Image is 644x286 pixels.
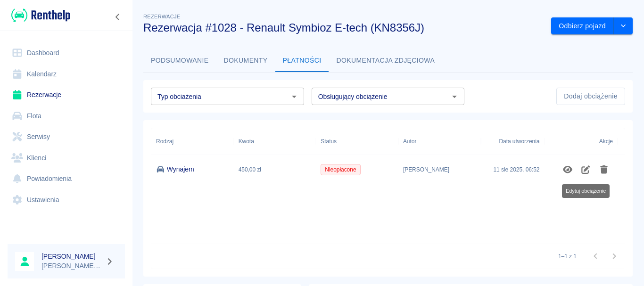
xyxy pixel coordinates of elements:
[143,14,180,19] span: Rezerwacje
[216,49,275,72] button: Dokumenty
[321,128,337,155] div: Status
[234,128,316,155] div: Kwota
[556,88,625,105] button: Dodaj obciążenie
[493,165,539,174] div: 11 sie 2025, 06:52
[577,162,595,178] button: Edytuj obciążenie
[8,126,125,147] a: Serwisy
[398,155,481,185] div: [PERSON_NAME]
[41,261,102,271] p: [PERSON_NAME] MOTORS Rent a Car
[8,189,125,211] a: Ustawienia
[551,17,614,35] button: Odbierz pojazd
[599,128,613,155] div: Akcje
[143,21,544,34] h3: Rezerwacja #1028 - Renault Symbioz E-tech (KN8356J)
[275,49,329,72] button: Płatności
[167,164,194,174] p: Wynajem
[329,49,443,72] button: Dokumentacja zdjęciowa
[499,128,539,155] div: Data utworzenia
[151,128,234,155] div: Rodzaj
[558,252,577,261] p: 1–1 z 1
[486,135,499,148] button: Sort
[41,252,102,261] h6: [PERSON_NAME]
[8,147,125,169] a: Klienci
[8,8,70,23] a: Renthelp logo
[156,128,173,155] div: Rodzaj
[8,84,125,106] a: Rezerwacje
[559,162,577,178] button: Pokaż szczegóły
[321,165,360,174] span: Nieopłacone
[8,42,125,64] a: Dashboard
[8,64,125,85] a: Kalendarz
[403,128,416,155] div: Autor
[398,128,481,155] div: Autor
[595,162,613,178] button: Usuń obciążenie
[8,106,125,127] a: Flota
[316,128,398,155] div: Status
[481,128,545,155] div: Data utworzenia
[8,168,125,189] a: Powiadomienia
[143,49,216,72] button: Podsumowanie
[239,128,254,155] div: Kwota
[614,17,633,35] button: drop-down
[111,11,125,23] button: Zwiń nawigację
[234,155,316,185] div: 450,00 zł
[562,184,610,198] div: Edytuj obciążenie
[11,8,70,23] img: Renthelp logo
[448,90,461,103] button: Otwórz
[288,90,301,103] button: Otwórz
[545,128,618,155] div: Akcje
